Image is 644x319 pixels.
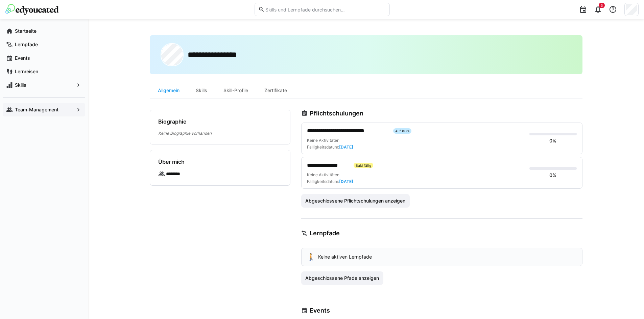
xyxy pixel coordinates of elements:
div: Allgemein [150,82,188,99]
p: Keine aktiven Lernpfade [318,254,372,260]
span: Abgeschlossene Pflichtschulungen anzeigen [304,197,406,204]
div: 🚶 [307,254,315,260]
div: Bald fällig [354,163,373,168]
div: Skills [188,82,215,99]
span: [DATE] [339,179,353,184]
button: Abgeschlossene Pfade anzeigen [301,271,384,285]
div: Fälligkeitsdatum: [307,179,353,184]
div: Zertifikate [256,82,295,99]
span: [DATE] [339,144,353,150]
span: Abgeschlossene Pfade anzeigen [304,275,380,282]
button: Abgeschlossene Pflichtschulungen anzeigen [301,194,410,208]
div: 0% [549,137,556,144]
h4: Über mich [158,158,185,165]
h4: Biographie [158,118,186,125]
p: Keine Biographie vorhanden [158,130,282,136]
span: Keine Aktivitäten [307,138,339,143]
div: Auf Kurs [393,128,411,134]
h3: Events [310,307,330,314]
div: Fälligkeitsdatum: [307,144,353,150]
input: Skills und Lernpfade durchsuchen… [265,6,386,12]
h3: Pflichtschulungen [310,110,363,117]
div: 0% [549,172,556,179]
span: 3 [601,3,603,7]
div: Skill-Profile [215,82,256,99]
h3: Lernpfade [310,230,340,237]
span: Keine Aktivitäten [307,172,339,177]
